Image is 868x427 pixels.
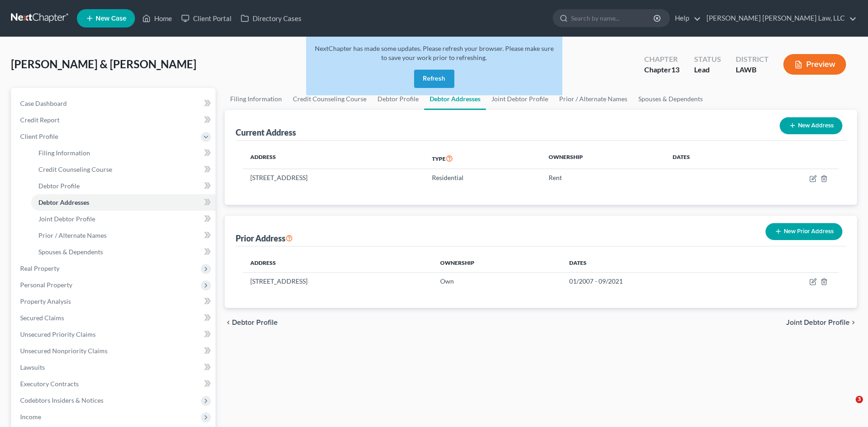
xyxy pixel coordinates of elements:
a: Prior / Alternate Names [554,88,633,110]
a: [PERSON_NAME] [PERSON_NAME] Law, LLC [702,10,857,27]
td: 01/2007 - 09/2021 [562,272,742,290]
span: Executory Contracts [20,380,79,388]
a: Filing Information [31,145,216,161]
a: Client Portal [177,10,236,27]
button: chevron_left Debtor Profile [225,319,278,326]
a: Executory Contracts [13,376,216,392]
div: Current Address [236,127,296,138]
td: [STREET_ADDRESS] [243,169,425,186]
iframe: Intercom live chat [837,396,859,418]
a: Unsecured Priority Claims [13,326,216,343]
button: Joint Debtor Profile chevron_right [786,319,857,326]
th: Address [243,148,425,169]
span: 13 [671,65,679,74]
span: Filing Information [38,149,90,157]
span: 3 [856,396,863,403]
span: NextChapter has made some updates. Please refresh your browser. Please make sure to save your wor... [315,44,554,61]
span: Lawsuits [20,363,45,371]
span: [PERSON_NAME] & [PERSON_NAME] [11,57,196,71]
a: Credit Counseling Course [31,161,216,178]
div: LAWB [736,65,769,75]
th: Dates [562,254,742,272]
span: Unsecured Nonpriority Claims [20,347,108,355]
th: Address [243,254,433,272]
span: Income [20,413,41,421]
a: Credit Report [13,112,216,128]
a: Debtor Addresses [31,194,216,211]
span: Credit Counseling Course [38,165,112,173]
th: Type [425,148,541,169]
a: Debtor Profile [31,178,216,194]
span: New Case [96,15,126,22]
span: Property Analysis [20,297,71,305]
span: Secured Claims [20,314,64,322]
th: Dates [665,148,746,169]
span: Debtor Profile [232,319,278,326]
a: Help [670,10,701,27]
span: Real Property [20,264,59,272]
span: Personal Property [20,281,72,289]
a: Unsecured Nonpriority Claims [13,343,216,359]
td: Own [433,272,562,290]
a: Case Dashboard [13,95,216,112]
span: Spouses & Dependents [38,248,103,256]
th: Ownership [541,148,665,169]
a: Directory Cases [236,10,306,27]
i: chevron_left [225,319,232,326]
i: chevron_right [850,319,857,326]
th: Ownership [433,254,562,272]
a: Joint Debtor Profile [31,211,216,227]
span: Client Profile [20,132,58,140]
span: Codebtors Insiders & Notices [20,396,103,404]
a: Property Analysis [13,293,216,310]
a: Lawsuits [13,359,216,376]
a: Spouses & Dependents [31,244,216,260]
a: Credit Counseling Course [287,88,372,110]
div: Lead [694,65,721,75]
button: Refresh [414,70,454,88]
div: Chapter [644,54,679,65]
span: Prior / Alternate Names [38,231,107,239]
span: Credit Report [20,116,59,124]
a: Home [138,10,177,27]
span: Debtor Addresses [38,198,89,206]
span: Unsecured Priority Claims [20,330,96,338]
div: Chapter [644,65,679,75]
button: Preview [783,54,846,75]
span: Case Dashboard [20,99,67,107]
a: Filing Information [225,88,287,110]
div: Prior Address [236,233,293,244]
span: Debtor Profile [38,182,80,190]
a: Prior / Alternate Names [31,227,216,244]
span: Joint Debtor Profile [786,319,850,326]
div: Status [694,54,721,65]
td: Rent [541,169,665,186]
button: New Address [780,117,842,134]
input: Search by name... [571,10,655,27]
td: [STREET_ADDRESS] [243,272,433,290]
button: New Prior Address [766,223,842,240]
td: Residential [425,169,541,186]
a: Spouses & Dependents [633,88,708,110]
span: Joint Debtor Profile [38,215,95,223]
a: Secured Claims [13,310,216,326]
div: District [736,54,769,65]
